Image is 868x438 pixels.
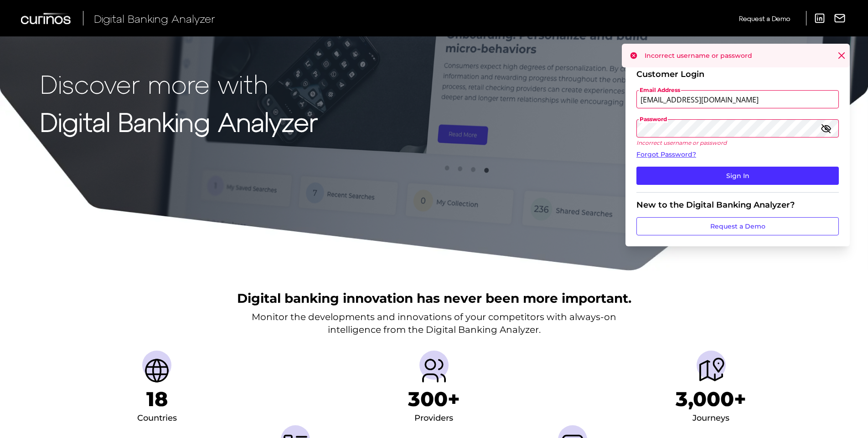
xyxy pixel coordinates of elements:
[739,15,790,22] span: Request a Demo
[692,411,729,426] div: Journeys
[408,387,460,411] h1: 300+
[142,356,171,385] img: Countries
[40,106,318,137] strong: Digital Banking Analyzer
[639,116,668,123] span: Password
[639,87,681,94] span: Email Address
[137,411,177,426] div: Countries
[636,150,839,159] a: Forgot Password?
[94,12,215,25] span: Digital Banking Analyzer
[21,13,72,24] img: Curinos
[636,217,839,235] a: Request a Demo
[414,411,453,426] div: Providers
[237,290,631,307] h2: Digital banking innovation has never been more important.
[739,11,790,26] a: Request a Demo
[40,69,318,98] p: Discover more with
[622,44,850,67] div: Incorrect username or password
[676,387,746,411] h1: 3,000+
[697,356,726,385] img: Journeys
[636,139,839,146] p: Incorrect username or password
[146,387,168,411] h1: 18
[636,167,839,185] button: Sign In
[419,356,449,385] img: Providers
[636,200,839,210] div: New to the Digital Banking Analyzer?
[636,69,839,79] div: Customer Login
[252,311,616,336] p: Monitor the developments and innovations of your competitors with always-on intelligence from the...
